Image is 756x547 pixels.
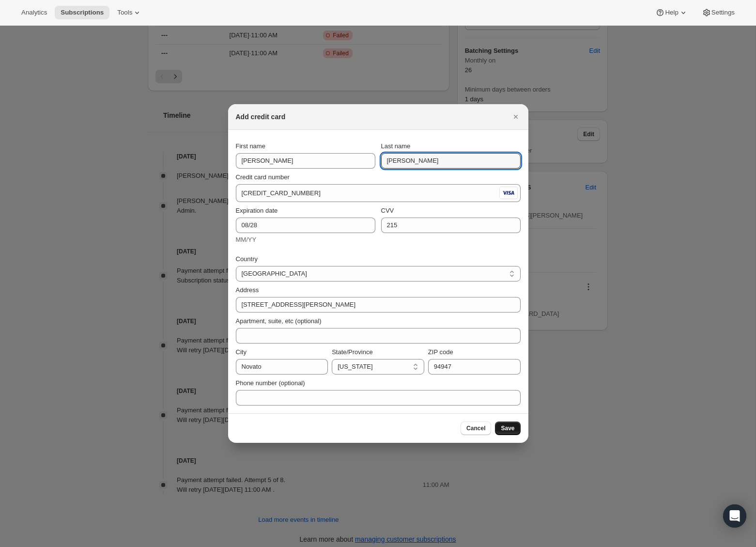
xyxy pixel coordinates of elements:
button: Tools [111,6,148,19]
span: Credit card number [236,173,290,181]
span: CVV [381,207,394,214]
span: State/Province [332,348,373,356]
span: City [236,348,247,356]
button: Cancel [461,422,491,435]
span: First name [236,142,265,150]
span: MM/YY [236,236,257,243]
span: Tools [117,9,132,16]
button: Help [649,6,694,19]
span: Subscriptions [61,9,104,16]
span: Phone number (optional) [236,379,305,387]
button: Subscriptions [55,6,109,19]
span: Save [501,424,514,432]
span: Settings [711,9,735,16]
button: Close [509,110,523,124]
span: Help [665,9,678,16]
span: ZIP code [428,348,453,356]
span: Address [236,286,259,294]
button: Settings [696,6,741,19]
h2: Add credit card [236,112,286,122]
span: Apartment, suite, etc (optional) [236,317,322,325]
span: Last name [381,142,411,150]
span: Cancel [466,424,485,432]
button: Save [495,422,520,435]
span: Analytics [21,9,47,16]
span: Country [236,255,258,263]
div: Open Intercom Messenger [723,504,746,528]
button: Analytics [15,6,53,19]
span: Expiration date [236,207,278,214]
